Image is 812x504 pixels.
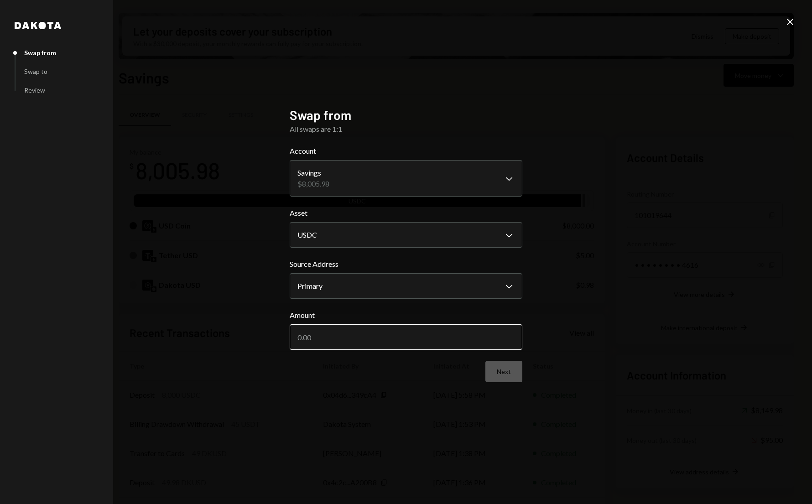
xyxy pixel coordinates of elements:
label: Source Address [290,259,522,270]
label: Account [290,145,522,156]
input: 0.00 [290,324,522,350]
label: Asset [290,208,522,218]
label: Amount [290,310,522,321]
div: All swaps are 1:1 [290,124,522,135]
button: Account [290,160,522,197]
div: Swap to [24,68,47,75]
div: Swap from [24,49,56,57]
h2: Swap from [290,106,522,124]
div: Review [24,86,45,94]
button: Source Address [290,273,522,299]
button: Asset [290,222,522,248]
